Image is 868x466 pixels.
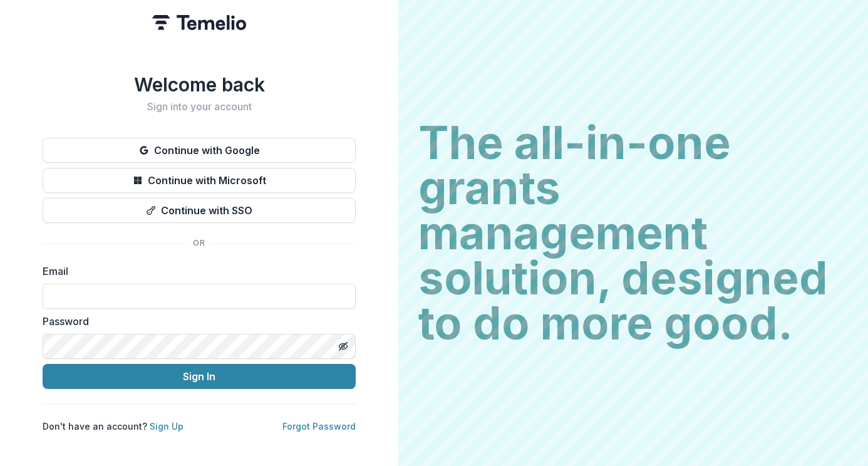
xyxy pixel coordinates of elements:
[152,15,246,30] img: Temelio
[150,421,183,432] a: Sign Up
[43,264,348,279] label: Email
[333,336,353,356] button: Toggle password visibility
[43,168,356,193] button: Continue with Microsoft
[43,138,356,163] button: Continue with Google
[43,314,348,329] label: Password
[282,421,356,432] a: Forgot Password
[43,420,183,433] p: Don't have an account?
[43,101,356,113] h2: Sign into your account
[43,364,356,389] button: Sign In
[43,73,356,96] h1: Welcome back
[43,198,356,223] button: Continue with SSO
